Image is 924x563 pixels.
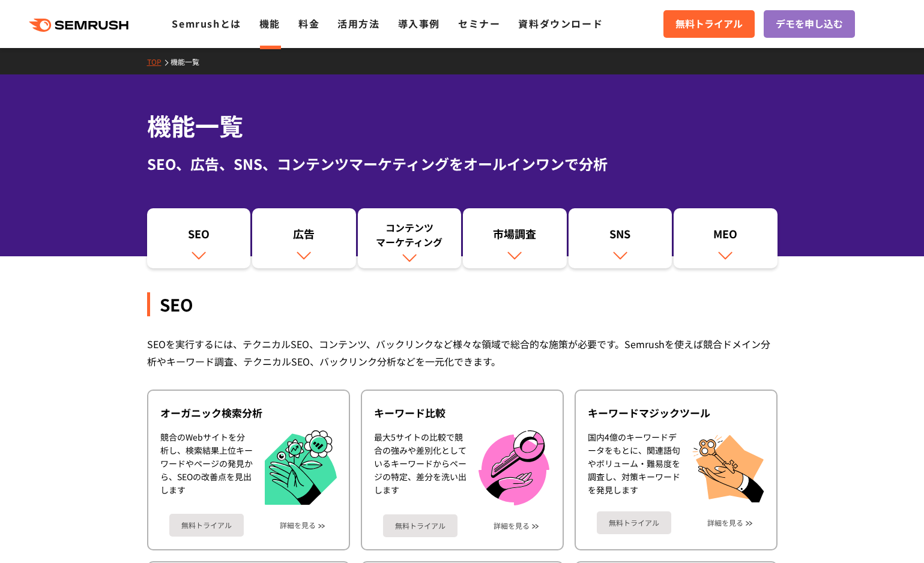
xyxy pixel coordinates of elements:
div: キーワードマジックツール [588,406,764,420]
div: 国内4億のキーワードデータをもとに、関連語句やボリューム・難易度を調査し、対策キーワードを発見します [588,430,680,502]
a: コンテンツマーケティング [358,208,462,268]
span: 無料トライアル [675,16,743,32]
a: 料金 [298,16,319,31]
div: コンテンツ マーケティング [364,220,456,249]
a: 活用方法 [337,16,379,31]
div: MEO [680,226,772,247]
a: 市場調査 [463,208,567,268]
a: 詳細を見る [707,519,743,527]
a: 無料トライアル [597,511,671,534]
img: オーガニック検索分析 [265,430,337,505]
div: SEO [147,292,778,316]
div: SEO、広告、SNS、コンテンツマーケティングをオールインワンで分析 [147,153,778,175]
a: 詳細を見る [280,521,316,529]
img: キーワードマジックツール [692,430,764,502]
a: 無料トライアル [169,514,244,537]
div: SNS [575,226,666,247]
a: 詳細を見る [494,522,530,530]
h1: 機能一覧 [147,108,778,143]
a: TOP [147,56,171,67]
div: 広告 [258,226,350,247]
a: 導入事例 [398,16,440,31]
div: SEO [153,226,245,247]
div: キーワード比較 [374,406,551,420]
div: 最大5サイトの比較で競合の強みや差別化としているキーワードからページの特定、差分を洗い出します [374,430,467,505]
div: 市場調査 [469,226,561,247]
a: 機能 [259,16,280,31]
a: 無料トライアル [383,514,457,537]
a: Semrushとは [172,16,241,31]
a: 無料トライアル [663,10,755,38]
a: 資料ダウンロード [518,16,603,31]
a: SEO [147,208,251,268]
div: SEOを実行するには、テクニカルSEO、コンテンツ、バックリンクなど様々な領域で総合的な施策が必要です。Semrushを使えば競合ドメイン分析やキーワード調査、テクニカルSEO、バックリンク分析... [147,336,778,370]
a: 広告 [252,208,356,268]
a: デモを申し込む [764,10,855,38]
a: SNS [569,208,672,268]
span: デモを申し込む [776,16,843,32]
div: 競合のWebサイトを分析し、検索結果上位キーワードやページの発見から、SEOの改善点を見出します [160,430,253,505]
div: オーガニック検索分析 [160,406,337,420]
a: MEO [674,208,778,268]
a: 機能一覧 [171,56,208,67]
a: セミナー [458,16,500,31]
img: キーワード比較 [479,430,549,505]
